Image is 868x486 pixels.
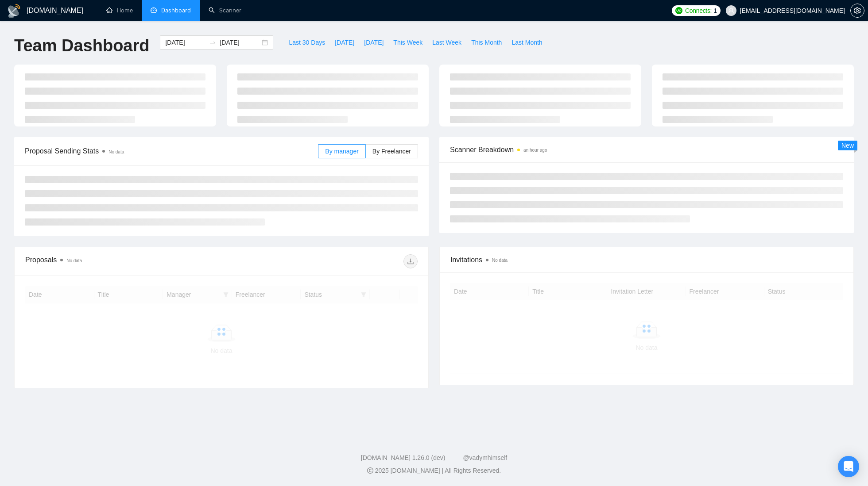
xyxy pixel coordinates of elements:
a: homeHome [106,7,133,14]
button: [DATE] [330,35,359,50]
span: [DATE] [364,38,384,47]
div: Open Intercom Messenger [838,456,859,477]
span: Dashboard [161,7,191,14]
img: logo [7,4,21,18]
input: Start date [165,38,205,47]
span: user [728,8,734,14]
span: No data [492,258,508,263]
span: Invitations [450,254,843,265]
span: New [841,142,854,149]
span: Last Month [511,38,542,47]
span: No data [66,258,82,263]
span: Scanner Breakdown [450,144,843,155]
a: [DOMAIN_NAME] 1.26.0 (dev) [361,454,446,461]
span: This Month [471,38,502,47]
span: Connects: [685,6,712,15]
span: copyright [367,467,373,474]
time: an hour ago [523,148,547,153]
span: 1 [713,6,717,15]
span: Proposal Sending Stats [25,145,318,157]
button: Last 30 Days [284,35,330,50]
div: Proposals [25,254,221,268]
a: setting [850,7,864,14]
span: to [209,39,216,46]
span: [DATE] [335,38,354,47]
button: Last Week [427,35,466,50]
a: @vadymhimself [463,454,507,461]
input: End date [220,38,260,47]
div: 2025 [DOMAIN_NAME] | All Rights Reserved. [7,466,861,475]
span: By manager [325,148,358,155]
span: dashboard [151,7,157,13]
button: setting [850,4,864,18]
span: Last 30 Days [289,38,325,47]
h1: Team Dashboard [14,35,149,56]
span: No data [108,149,124,154]
button: This Week [388,35,427,50]
button: [DATE] [359,35,388,50]
button: This Month [466,35,507,50]
span: setting [851,7,864,14]
span: Last Week [432,38,461,47]
a: searchScanner [209,7,241,14]
img: upwork-logo.png [675,7,682,14]
span: By Freelancer [372,148,411,155]
span: swap-right [209,39,216,46]
button: Last Month [507,35,547,50]
span: This Week [393,38,422,47]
